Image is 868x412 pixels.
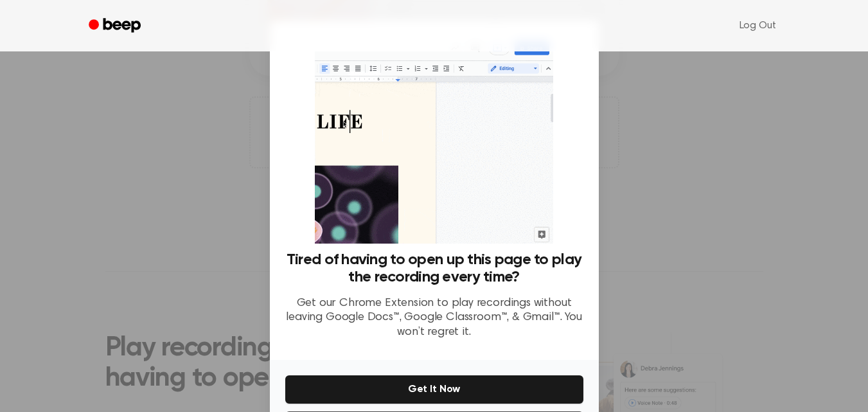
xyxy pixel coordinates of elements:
[285,296,583,340] p: Get our Chrome Extension to play recordings without leaving Google Docs™, Google Classroom™, & Gm...
[315,36,553,244] img: Beep extension in action
[80,13,152,39] a: Beep
[727,10,789,41] a: Log Out
[285,251,583,286] h3: Tired of having to open up this page to play the recording every time?
[285,375,583,404] button: Get It Now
